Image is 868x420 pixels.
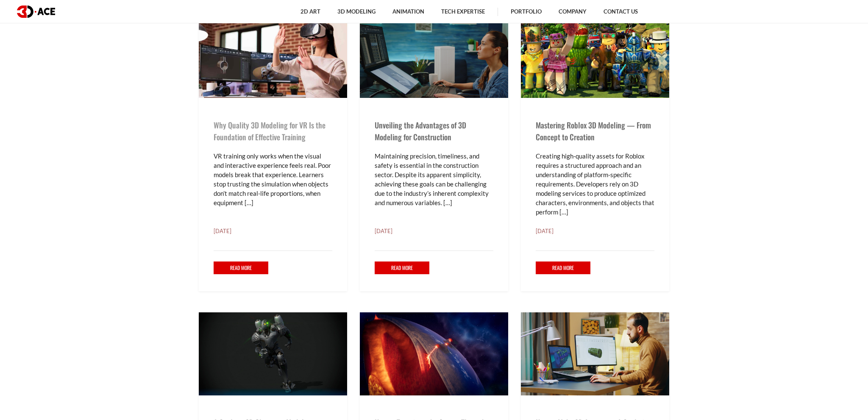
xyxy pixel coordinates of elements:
p: [DATE] [214,227,332,235]
a: Read More [536,261,590,275]
a: Read More [375,261,429,275]
a: Read More [214,261,268,275]
a: Unveiling the Advantages of 3D Modeling for Construction [375,120,466,142]
img: logo dark [17,6,55,18]
p: VR training only works when the visual and interactive experience feels real. Poor models break t... [214,151,332,207]
img: blog post image [199,312,347,395]
p: Maintaining precision, timeliness, and safety is essential in the construction sector. Despite it... [375,151,493,207]
p: [DATE] [536,227,654,235]
img: blog post image [360,312,508,395]
a: Why Quality 3D Modeling for VR Is the Foundation of Effective Training [214,120,325,142]
p: Creating high-quality assets for Roblox requires a structured approach and an understanding of pl... [536,151,654,217]
img: blog post image [360,15,508,98]
img: blog post image [199,15,347,98]
img: blog post image [521,15,669,98]
a: Mastering Roblox 3D Modeling — From Concept to Creation [536,120,651,142]
img: blog post image [521,312,669,395]
p: [DATE] [375,227,493,235]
